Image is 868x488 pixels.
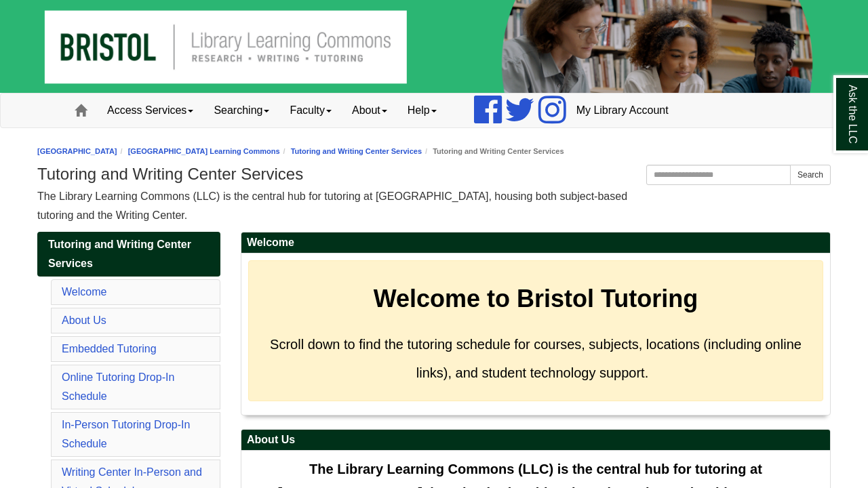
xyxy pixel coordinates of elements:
a: [GEOGRAPHIC_DATA] Learning Commons [128,147,280,155]
a: Access Services [97,94,203,127]
span: Tutoring and Writing Center Services [48,239,191,269]
a: Searching [203,94,279,127]
a: [GEOGRAPHIC_DATA] [37,147,117,155]
span: Scroll down to find the tutoring schedule for courses, subjects, locations (including online link... [270,337,802,380]
h2: Welcome [241,232,830,253]
h2: About Us [241,430,830,451]
a: Tutoring and Writing Center Services [291,147,422,155]
a: Embedded Tutoring [62,343,157,354]
a: Online Tutoring Drop-In Schedule [62,371,174,402]
a: Tutoring and Writing Center Services [37,232,220,277]
a: Welcome [62,286,106,298]
nav: breadcrumb [37,145,831,158]
a: My Library Account [566,94,679,127]
strong: Welcome to Bristol Tutoring [374,285,698,312]
span: The Library Learning Commons (LLC) is the central hub for tutoring at [GEOGRAPHIC_DATA], housing ... [37,190,627,221]
a: About [342,94,397,127]
a: Faculty [279,94,342,127]
li: Tutoring and Writing Center Services [422,145,564,158]
h1: Tutoring and Writing Center Services [37,165,831,184]
a: In-Person Tutoring Drop-In Schedule [62,419,190,449]
a: About Us [62,314,106,326]
button: Search [790,165,831,185]
a: Help [397,94,447,127]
